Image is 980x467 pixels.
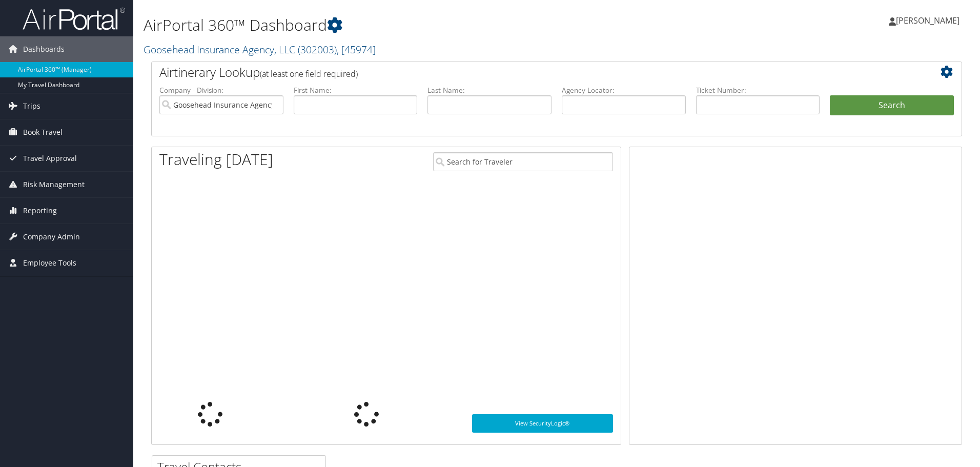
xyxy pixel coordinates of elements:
span: Book Travel [23,119,63,145]
a: [PERSON_NAME] [889,5,970,36]
a: Goosehead Insurance Agency, LLC [144,43,376,56]
span: (at least one field required) [260,68,358,79]
button: Search [830,95,954,116]
label: Agency Locator: [562,85,686,95]
label: Ticket Number: [696,85,820,95]
h2: Airtinerary Lookup [159,64,886,81]
input: Search for Traveler [433,152,613,171]
label: Last Name: [427,85,552,95]
span: Dashboards [23,36,65,62]
span: Company Admin [23,224,80,250]
span: [PERSON_NAME] [896,15,959,26]
span: Travel Approval [23,146,77,171]
a: View SecurityLogic® [472,414,613,433]
span: Risk Management [23,172,85,197]
h1: Traveling [DATE] [159,149,273,170]
span: , [ 45974 ] [337,43,376,56]
span: Reporting [23,198,57,224]
span: ( 302003 ) [298,43,337,56]
img: airportal-logo.png [23,7,125,31]
label: First Name: [294,85,418,95]
span: Trips [23,93,40,119]
h1: AirPortal 360™ Dashboard [144,14,695,36]
label: Company - Division: [159,85,283,95]
span: Employee Tools [23,250,76,276]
